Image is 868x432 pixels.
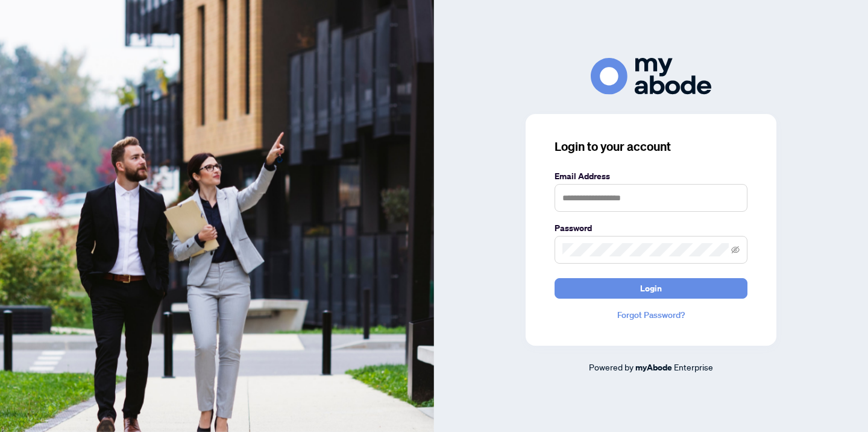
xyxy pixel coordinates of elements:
span: eye-invisible [731,246,740,254]
img: ma-logo [591,58,711,95]
h3: Login to your account [555,138,747,155]
span: Login [640,279,662,298]
label: Email Address [555,170,747,183]
span: Enterprise [674,361,713,372]
button: Login [555,278,747,299]
span: Powered by [589,361,634,372]
a: Forgot Password? [555,308,747,322]
a: myAbode [635,361,672,374]
label: Password [555,221,747,235]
